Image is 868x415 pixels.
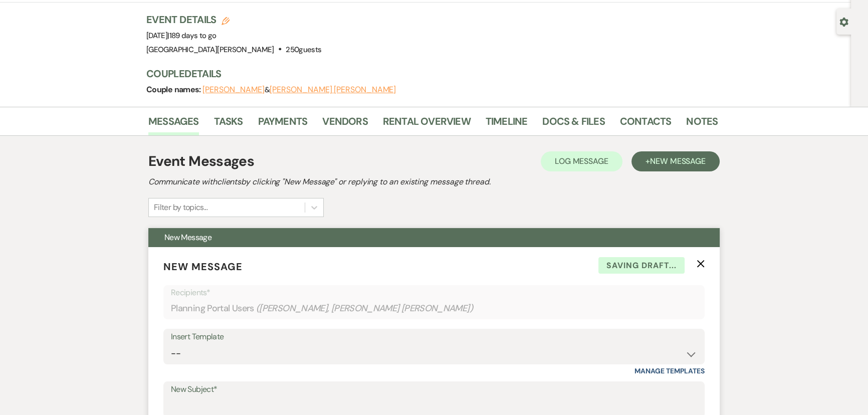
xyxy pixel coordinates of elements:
[486,113,528,135] a: Timeline
[169,31,216,41] span: 189 days to go
[171,299,697,318] div: Planning Portal Users
[322,113,367,135] a: Vendors
[171,330,697,344] div: Insert Template
[146,84,202,95] span: Couple names:
[202,86,265,94] button: [PERSON_NAME]
[154,201,207,214] div: Filter by topics...
[383,113,471,135] a: Rental Overview
[555,156,608,166] span: Log Message
[214,113,243,135] a: Tasks
[631,151,720,171] button: +New Message
[171,382,697,397] label: New Subject*
[286,45,321,55] span: 250 guests
[146,31,216,41] span: [DATE]
[598,257,685,274] span: Saving draft...
[542,113,604,135] a: Docs & Files
[164,232,211,243] span: New Message
[270,86,396,94] button: [PERSON_NAME] [PERSON_NAME]
[256,302,474,315] span: ( [PERSON_NAME], [PERSON_NAME] [PERSON_NAME] )
[148,113,199,135] a: Messages
[634,366,705,375] a: Manage Templates
[258,113,308,135] a: Payments
[148,151,254,172] h1: Event Messages
[620,113,672,135] a: Contacts
[541,151,622,171] button: Log Message
[839,17,848,26] button: Open lead details
[202,85,396,95] span: &
[146,13,321,27] h3: Event Details
[148,176,720,188] h2: Communicate with clients by clicking "New Message" or replying to an existing message thread.
[146,45,274,55] span: [GEOGRAPHIC_DATA][PERSON_NAME]
[167,31,216,41] span: |
[171,286,697,299] p: Recipients*
[146,67,708,81] h3: Couple Details
[686,113,718,135] a: Notes
[163,260,243,273] span: New Message
[650,156,706,166] span: New Message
